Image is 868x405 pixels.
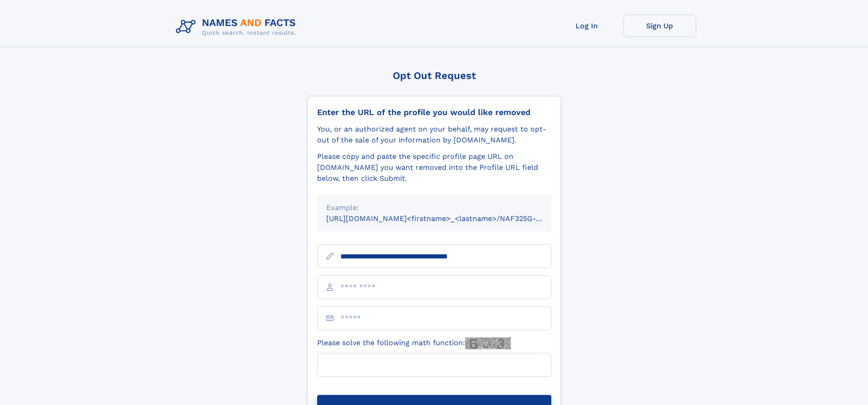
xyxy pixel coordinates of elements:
div: Please copy and paste the specific profile page URL on [DOMAIN_NAME] you want removed into the Pr... [317,151,551,184]
label: Please solve the following math function: [317,337,511,349]
a: Log In [550,15,623,37]
div: Example: [326,202,542,213]
div: Enter the URL of the profile you would like removed [317,107,551,117]
small: [URL][DOMAIN_NAME]<firstname>_<lastname>/NAF325G-xxxxxxxx [326,214,569,223]
div: Opt Out Request [308,70,561,81]
a: Sign Up [623,15,696,37]
div: You, or an authorized agent on your behalf, may request to opt-out of the sale of your informatio... [317,124,551,146]
img: Logo Names and Facts [172,15,303,39]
